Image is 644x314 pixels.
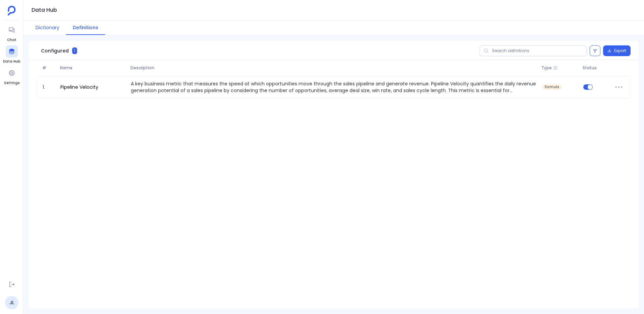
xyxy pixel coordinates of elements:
p: A key business metric that measures the speed at which opportunities move through the sales pipel... [128,80,539,94]
button: Dictionary [29,21,66,35]
button: Definitions [66,21,105,35]
span: 1. [40,84,58,90]
span: Name [57,65,128,71]
a: Pipeline Velocity [58,84,101,90]
input: Search definitions [480,45,587,56]
span: 1 [72,47,77,54]
h1: Data Hub [32,5,57,15]
span: Chat [6,37,18,43]
span: # [40,65,57,71]
span: Description [128,65,539,71]
span: Data Hub [3,59,20,64]
span: Type [541,65,552,71]
span: Configured [41,47,69,54]
a: JL [5,296,18,309]
a: Data Hub [3,45,20,64]
a: Settings [4,67,19,86]
a: Chat [6,24,18,43]
span: formula [545,85,559,89]
span: Export [614,48,626,53]
img: petavue logo [8,6,16,16]
button: Export [603,45,631,56]
span: Settings [4,80,19,86]
span: Status [580,65,609,71]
